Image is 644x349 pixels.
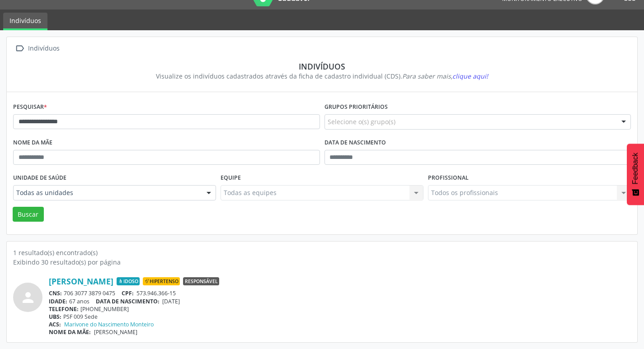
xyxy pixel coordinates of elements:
i:  [13,42,26,55]
label: Nome da mãe [13,136,52,150]
span: Feedback [631,153,639,184]
span: Todas as unidades [16,188,197,197]
div: PSF 009 Sede [49,313,631,321]
a:  Indivíduos [13,42,61,55]
a: Indivíduos [3,13,47,30]
div: Exibindo 30 resultado(s) por página [13,257,631,267]
span: [PERSON_NAME] [94,328,137,336]
i: Para saber mais, [402,72,488,80]
span: Idoso [117,277,140,285]
label: Unidade de saúde [13,171,66,185]
div: [PHONE_NUMBER] [49,305,631,313]
a: Marivone do Nascimento Monteiro [64,321,154,328]
span: 573.946.366-15 [136,289,176,297]
label: Equipe [221,171,241,185]
i: person [20,289,36,306]
a: [PERSON_NAME] [49,276,113,286]
label: Data de nascimento [324,136,386,150]
span: UBS: [49,313,61,321]
label: Profissional [428,171,469,185]
span: DATA DE NASCIMENTO: [96,298,160,305]
span: CNS: [49,289,62,297]
span: IDADE: [49,298,67,305]
span: Selecione o(s) grupo(s) [328,117,395,126]
span: NOME DA MÃE: [49,328,91,336]
button: Buscar [13,207,44,222]
span: clique aqui! [452,72,488,80]
span: ACS: [49,321,61,328]
label: Grupos prioritários [324,100,388,114]
label: Pesquisar [13,100,47,114]
span: TELEFONE: [49,305,79,313]
div: Indivíduos [19,61,625,71]
div: 706 3077 3879 0475 [49,289,631,297]
span: Hipertenso [143,277,180,285]
div: Visualize os indivíduos cadastrados através da ficha de cadastro individual (CDS). [19,71,625,81]
span: [DATE] [162,298,180,305]
div: Indivíduos [26,42,61,55]
div: 1 resultado(s) encontrado(s) [13,248,631,257]
span: CPF: [122,289,134,297]
span: Responsável [183,277,219,285]
div: 67 anos [49,298,631,305]
button: Feedback - Mostrar pesquisa [627,144,644,205]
